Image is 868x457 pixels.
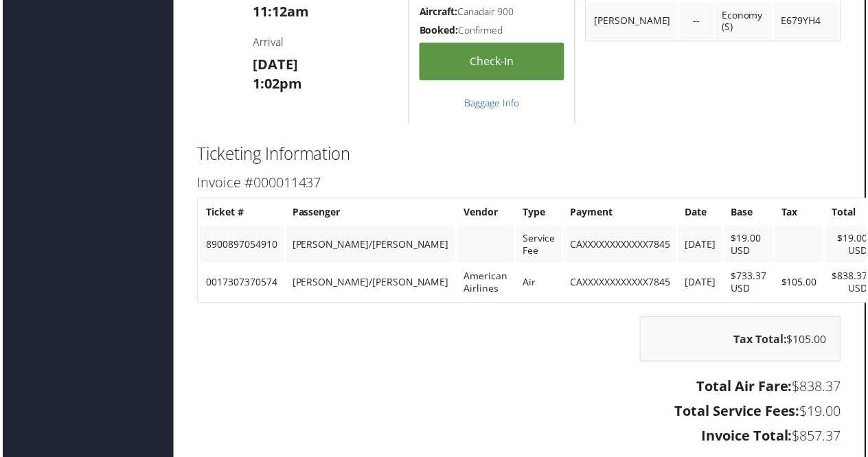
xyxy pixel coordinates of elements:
[687,15,708,27] div: --
[196,143,843,167] h2: Ticketing Information
[198,227,283,264] td: 8900897054910
[564,227,678,264] td: CAXXXXXXXXXXXX7845
[716,3,775,40] td: Economy (S)
[196,379,843,399] h3: $838.37
[457,266,514,303] td: American Airlines
[725,227,775,264] td: $19.00 USD
[516,227,562,264] td: Service Fee
[676,404,801,423] strong: Total Service Fees:
[679,201,724,226] th: Date
[516,266,562,303] td: Air
[698,379,794,398] strong: Total Air Fare:
[516,201,562,226] th: Type
[588,3,679,40] td: [PERSON_NAME]
[284,227,455,264] td: [PERSON_NAME]/[PERSON_NAME]
[198,266,283,303] td: 0017307370574
[196,429,843,448] h3: $857.37
[251,75,301,93] strong: 1:02pm
[419,43,564,81] a: Check-in
[419,5,457,18] strong: Aircraft:
[196,174,843,194] h3: Invoice #000011437
[776,266,825,303] td: $105.00
[679,227,724,264] td: [DATE]
[564,201,678,226] th: Payment
[776,201,825,226] th: Tax
[198,201,283,226] th: Ticket #
[735,333,788,349] strong: Tax Total:
[251,56,297,74] strong: [DATE]
[679,266,724,303] td: [DATE]
[725,201,775,226] th: Base
[196,404,843,423] h3: $19.00
[419,24,564,38] h5: Confirmed
[564,266,678,303] td: CAXXXXXXXXXXXX7845
[284,266,455,303] td: [PERSON_NAME]/[PERSON_NAME]
[703,429,794,447] strong: Invoice Total:
[251,2,308,21] strong: 11:12am
[775,3,841,40] td: E679YH4
[464,97,519,110] a: Baggage Info
[419,24,458,37] strong: Booked:
[251,35,398,50] h4: Arrival
[419,5,564,19] h5: Canadair 900
[457,201,514,226] th: Vendor
[725,266,775,303] td: $733.37 USD
[641,318,843,364] div: $105.00
[284,201,455,226] th: Passenger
